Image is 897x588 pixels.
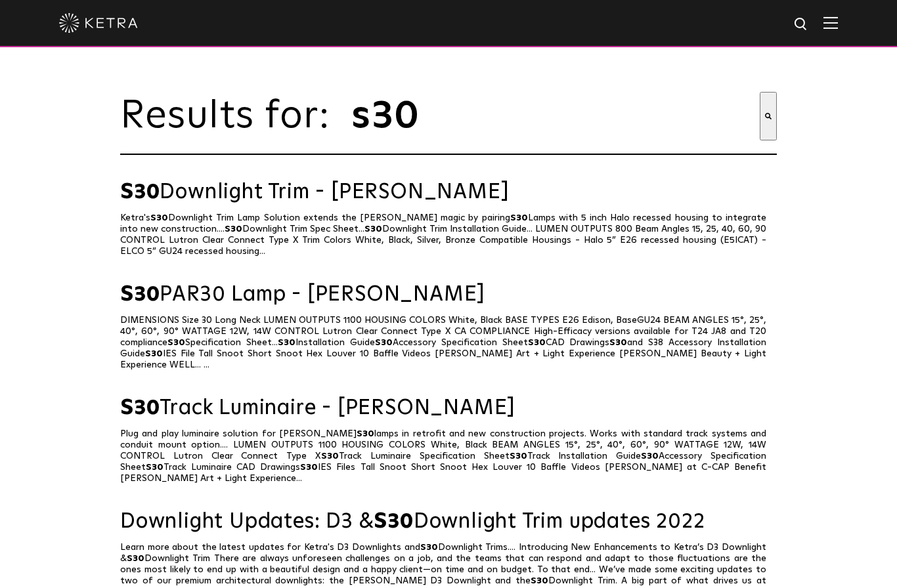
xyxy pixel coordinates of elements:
span: S30 [167,338,185,347]
span: S30 [531,576,548,585]
span: S30 [420,543,438,552]
span: S30 [375,338,393,347]
input: This is a search field with an auto-suggest feature attached. [350,92,760,140]
button: Search [760,92,777,140]
span: S30 [364,224,382,234]
span: S30 [145,349,163,358]
a: S30PAR30 Lamp - [PERSON_NAME] [120,283,777,306]
span: S30 [357,429,374,438]
span: S30 [510,451,527,461]
span: S30 [120,398,160,419]
span: Results for: [120,96,343,136]
span: S30 [300,463,318,472]
span: S30 [641,451,659,461]
p: DIMENSIONS Size 30 Long Neck LUMEN OUTPUTS 1100 HOUSING COLORS White, Black BASE TYPES E26 Edison... [120,315,777,371]
img: Hamburger%20Nav.svg [823,16,838,29]
span: S30 [120,284,160,305]
span: S30 [528,338,546,347]
span: S30 [146,463,164,472]
span: S30 [225,224,242,234]
span: S30 [120,182,160,203]
a: S30Downlight Trim - [PERSON_NAME] [120,181,777,204]
span: S30 [127,554,144,563]
a: Downlight Updates: D3 &S30Downlight Trim updates 2022 [120,511,777,534]
span: S30 [609,338,627,347]
p: Plug and play luminaire solution for [PERSON_NAME] lamps in retrofit and new construction project... [120,429,777,484]
span: S30 [374,511,413,532]
span: S30 [150,213,168,222]
span: S30 [278,338,295,347]
span: S30 [510,213,528,222]
a: S30Track Luminaire - [PERSON_NAME] [120,397,777,420]
span: S30 [321,451,339,461]
img: search icon [793,16,810,33]
p: Ketra's Downlight Trim Lamp Solution extends the [PERSON_NAME] magic by pairing Lamps with 5 inch... [120,213,777,257]
img: ketra-logo-2019-white [59,13,138,33]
